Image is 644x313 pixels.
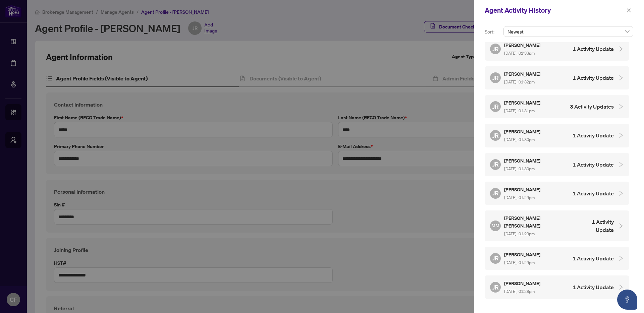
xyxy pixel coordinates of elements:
[573,161,614,169] h4: 1 Activity Update
[492,44,499,54] span: JR
[485,182,629,205] div: JR[PERSON_NAME] [DATE], 01:29pm1 Activity Update
[485,28,501,36] p: Sort:
[570,103,614,111] h4: 3 Activity Updates
[504,41,541,49] h5: [PERSON_NAME]
[573,45,614,53] h4: 1 Activity Update
[507,26,629,37] span: Newest
[485,124,629,147] div: JR[PERSON_NAME] [DATE], 01:30pm1 Activity Update
[504,195,535,200] span: [DATE], 01:29pm
[573,283,614,291] h4: 1 Activity Update
[504,137,535,142] span: [DATE], 01:30pm
[618,132,624,138] span: collapsed
[504,251,541,258] h5: [PERSON_NAME]
[618,255,624,261] span: collapsed
[504,157,541,165] h5: [PERSON_NAME]
[504,108,535,113] span: [DATE], 01:31pm
[618,75,624,81] span: collapsed
[504,231,535,236] span: [DATE], 01:29pm
[504,279,541,287] h5: [PERSON_NAME]
[617,290,637,310] button: Open asap
[485,247,629,270] div: JR[PERSON_NAME] [DATE], 01:29pm1 Activity Update
[504,166,535,171] span: [DATE], 01:30pm
[485,95,629,118] div: JR[PERSON_NAME] [DATE], 01:31pm3 Activity Updates
[504,51,535,56] span: [DATE], 01:33pm
[485,37,629,61] div: JR[PERSON_NAME] [DATE], 01:33pm1 Activity Update
[492,283,499,292] span: JR
[627,8,631,13] span: close
[504,186,541,193] h5: [PERSON_NAME]
[618,162,624,168] span: collapsed
[491,222,499,230] span: MM
[485,66,629,89] div: JR[PERSON_NAME] [DATE], 01:32pm1 Activity Update
[573,254,614,262] h4: 1 Activity Update
[485,153,629,176] div: JR[PERSON_NAME] [DATE], 01:30pm1 Activity Update
[573,74,614,82] h4: 1 Activity Update
[492,188,499,198] span: JR
[504,70,541,78] h5: [PERSON_NAME]
[492,253,499,263] span: JR
[485,275,629,299] div: JR[PERSON_NAME] [DATE], 01:28pm1 Activity Update
[618,190,624,196] span: collapsed
[504,289,535,294] span: [DATE], 01:28pm
[618,223,624,229] span: collapsed
[492,102,499,111] span: JR
[492,131,499,140] span: JR
[485,210,629,241] div: MM[PERSON_NAME] [PERSON_NAME] [DATE], 01:29pm1 Activity Update
[492,73,499,82] span: JR
[504,99,541,107] h5: [PERSON_NAME]
[576,218,614,234] h4: 1 Activity Update
[504,128,541,135] h5: [PERSON_NAME]
[504,79,535,84] span: [DATE], 01:32pm
[573,189,614,197] h4: 1 Activity Update
[504,260,535,265] span: [DATE], 01:29pm
[618,284,624,290] span: collapsed
[485,5,625,15] div: Agent Activity History
[504,214,572,230] h5: [PERSON_NAME] [PERSON_NAME]
[618,46,624,52] span: collapsed
[573,131,614,139] h4: 1 Activity Update
[492,160,499,169] span: JR
[618,104,624,110] span: collapsed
